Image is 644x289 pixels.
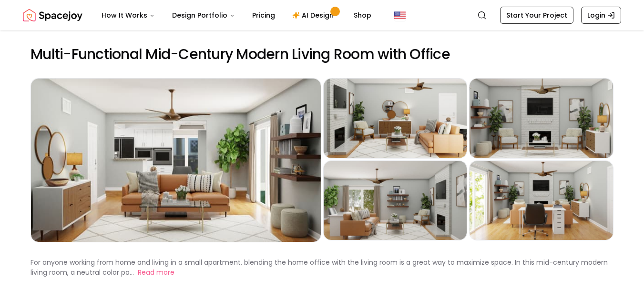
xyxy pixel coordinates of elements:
[31,258,608,277] p: For anyone working from home and living in a small apartment, blending the home office with the l...
[164,6,243,25] button: Design Portfolio
[23,6,82,25] img: Spacejoy Logo
[394,10,406,21] img: United States
[500,7,573,24] a: Start Your Project
[31,46,613,63] h2: Multi-Functional Mid-Century Modern Living Room with Office
[346,6,379,25] a: Shop
[138,268,174,278] button: Read more
[94,6,163,25] button: How It Works
[285,6,344,25] a: AI Design
[581,7,621,24] a: Login
[94,6,379,25] nav: Main
[23,6,82,25] a: Spacejoy
[245,6,283,25] a: Pricing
